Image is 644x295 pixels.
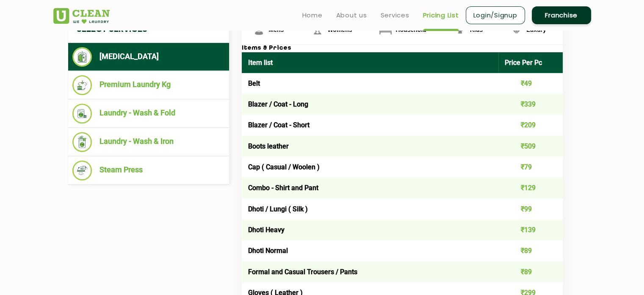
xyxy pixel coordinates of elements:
a: Pricing List [423,10,459,20]
li: Steam Press [72,160,225,180]
td: Formal and Casual Trousers / Pants [242,261,499,282]
td: ₹49 [498,73,563,94]
a: About us [336,10,367,20]
img: Dry Cleaning [72,47,92,67]
th: Price Per Pc [498,52,563,73]
a: Services [381,10,409,20]
td: Belt [242,73,499,94]
li: Premium Laundry Kg [72,75,225,95]
td: Dhoti / Lungi ( Silk ) [242,198,499,219]
img: Laundry - Wash & Iron [72,132,92,152]
a: Login/Signup [466,6,525,24]
td: Dhoti Normal [242,240,499,261]
img: Laundry - Wash & Fold [72,104,92,124]
td: Dhoti Heavy [242,219,499,240]
img: Premium Laundry Kg [72,75,92,95]
td: Boots leather [242,136,499,157]
td: ₹99 [498,198,563,219]
td: ₹139 [498,219,563,240]
td: Combo - Shirt and Pant [242,177,499,198]
td: ₹89 [498,261,563,282]
td: ₹129 [498,177,563,198]
td: Blazer / Coat - Long [242,94,499,115]
a: Home [302,10,323,20]
td: ₹509 [498,136,563,157]
li: Laundry - Wash & Fold [72,104,225,124]
td: ₹339 [498,94,563,115]
td: ₹79 [498,157,563,177]
a: Franchise [532,6,591,24]
img: Steam Press [72,160,92,180]
li: Laundry - Wash & Iron [72,132,225,152]
th: Item list [242,52,499,73]
img: UClean Laundry and Dry Cleaning [53,8,110,24]
td: ₹89 [498,240,563,261]
li: [MEDICAL_DATA] [72,47,225,67]
td: Cap ( Casual / Woolen ) [242,157,499,177]
h3: Items & Prices [242,45,563,52]
td: Blazer / Coat - Short [242,115,499,135]
td: ₹209 [498,115,563,135]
